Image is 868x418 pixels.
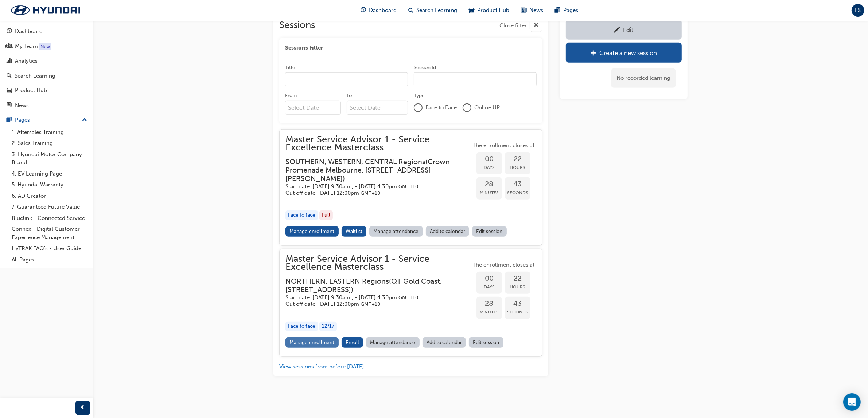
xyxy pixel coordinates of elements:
[39,43,51,50] div: Tooltip anchor
[366,337,420,348] a: Manage attendance
[3,84,90,97] a: Product Hub
[469,6,475,15] span: car-icon
[3,25,90,38] a: Dashboard
[319,210,333,220] div: Full
[611,68,676,88] div: No recorded learning
[285,101,341,115] input: From
[285,301,459,308] h5: Cut off date: [DATE] 12:00pm
[463,3,515,18] a: car-iconProduct Hub
[9,179,90,190] a: 5. Hyundai Warranty
[285,158,459,183] h3: SOUTHERN, WESTERN, CENTRAL Regions ( Crown Promenade Melbourne, [STREET_ADDRESS][PERSON_NAME] )
[476,283,502,291] span: Days
[3,40,90,53] a: My Team
[417,6,458,15] span: Search Learning
[398,295,418,301] span: Australian Eastern Standard Time GMT+10
[476,300,502,308] span: 28
[285,135,536,240] button: Master Service Advisor 1 - Service Excellence MasterclassSOUTHERN, WESTERN, CENTRAL Regions(Crown...
[3,54,90,68] a: Analytics
[9,254,90,265] a: All Pages
[319,322,337,331] div: 12 / 17
[285,72,408,86] input: Title
[591,50,597,57] span: plus-icon
[7,43,12,50] span: people-icon
[347,101,408,115] input: To
[346,228,362,234] span: Waitlist
[361,190,380,196] span: Australian Eastern Standard Time GMT+10
[3,113,90,127] button: Pages
[355,3,403,18] a: guage-iconDashboard
[285,64,295,71] div: Title
[425,103,457,112] span: Face to Face
[285,92,297,99] div: From
[426,226,470,237] a: Add to calendar
[285,337,339,348] a: Manage enrollment
[472,226,507,237] a: Edit session
[285,294,459,301] h5: Start date: [DATE] 9:30am , - [DATE] 4:30pm
[476,155,502,163] span: 00
[285,322,318,331] div: Face to face
[285,44,323,52] span: Sessions Filter
[82,115,87,125] span: up-icon
[7,28,12,35] span: guage-icon
[555,6,561,15] span: pages-icon
[614,27,620,34] span: pencil-icon
[285,183,459,190] h5: Start date: [DATE] 9:30am , - [DATE] 4:30pm
[7,87,12,94] span: car-icon
[9,149,90,168] a: 3. Hyundai Motor Company Brand
[505,180,530,189] span: 43
[549,3,584,18] a: pages-iconPages
[533,21,539,30] span: cross-icon
[369,226,423,237] a: Manage attendance
[15,57,38,65] div: Analytics
[409,6,414,15] span: search-icon
[15,42,38,51] div: My Team
[476,189,502,197] span: Minutes
[7,117,12,123] span: pages-icon
[4,3,87,18] img: Trak
[403,3,463,18] a: search-iconSearch Learning
[15,72,55,80] div: Search Learning
[342,337,363,348] button: Enroll
[414,64,436,71] div: Session Id
[346,339,359,346] span: Enroll
[285,190,459,197] h5: Cut off date: [DATE] 12:00pm
[361,301,380,307] span: Australian Eastern Standard Time GMT+10
[474,103,503,112] span: Online URL
[414,92,425,99] div: Type
[471,261,536,269] span: The enrollment closes at
[476,163,502,172] span: Days
[7,102,12,109] span: news-icon
[285,226,339,237] a: Manage enrollment
[285,255,471,271] span: Master Service Advisor 1 - Service Excellence Masterclass
[521,6,527,15] span: news-icon
[398,184,418,190] span: Australian Eastern Standard Time GMT+10
[414,72,537,86] input: Session Id
[852,4,864,17] button: LS
[369,6,397,15] span: Dashboard
[279,19,315,32] h2: Sessions
[499,21,527,30] span: Close filter
[9,127,90,138] a: 1. Aftersales Training
[600,49,657,56] div: Create a new session
[3,99,90,112] a: News
[9,138,90,149] a: 2. Sales Training
[505,300,530,308] span: 43
[505,163,530,172] span: Hours
[285,277,459,294] h3: NORTHERN, EASTERN Regions ( QT Gold Coast, [STREET_ADDRESS] )
[564,6,579,15] span: Pages
[505,283,530,291] span: Hours
[566,43,682,63] a: Create a new session
[9,243,90,254] a: HyTRAK FAQ's - User Guide
[285,210,318,220] div: Face to face
[80,403,86,413] span: prev-icon
[471,141,536,150] span: The enrollment closes at
[361,6,366,15] span: guage-icon
[423,337,466,348] a: Add to calendar
[9,224,90,243] a: Connex - Digital Customer Experience Management
[476,180,502,189] span: 28
[515,3,549,18] a: news-iconNews
[623,26,634,33] div: Edit
[285,135,471,152] span: Master Service Advisor 1 - Service Excellence Masterclass
[15,116,30,124] div: Pages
